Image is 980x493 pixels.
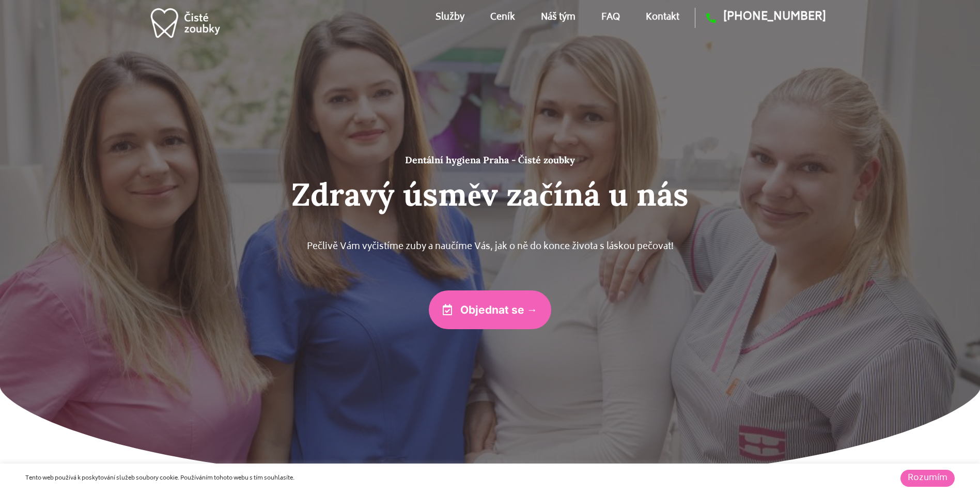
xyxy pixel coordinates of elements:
[695,8,826,28] a: [PHONE_NUMBER]
[429,290,552,329] a: Objednat se →
[460,304,538,315] span: Objednat se →
[25,474,676,483] div: Tento web používá k poskytování služeb soubory cookie. Používáním tohoto webu s tím souhlasíte.
[180,239,800,256] p: Pečlivě Vám vyčistíme zuby a naučíme Vás, jak o ně do konce života s láskou pečovat!
[149,2,222,44] img: dentální hygiena v praze
[180,176,800,213] h2: Zdravý úsměv začíná u nás
[900,470,955,487] a: Rozumím
[180,155,800,166] h1: Dentální hygiena Praha - Čisté zoubky
[716,8,826,28] span: [PHONE_NUMBER]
